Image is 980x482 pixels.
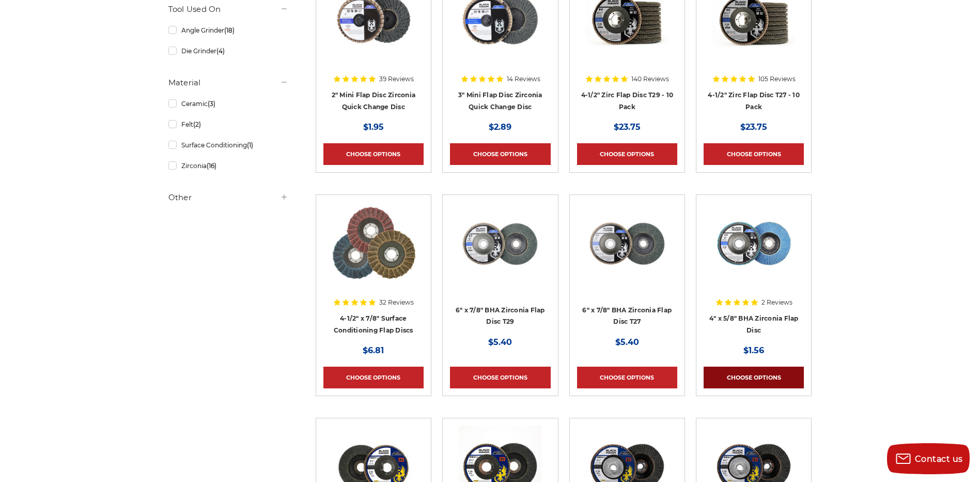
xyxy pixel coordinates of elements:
span: (4) [216,47,225,55]
span: $1.56 [743,345,764,355]
span: $6.81 [363,345,384,355]
a: 2" Mini Flap Disc Zirconia Quick Change Disc [332,91,416,111]
button: Contact us [887,443,970,474]
a: 4-1/2" Zirc Flap Disc T27 - 10 Pack [708,91,800,111]
img: Black Hawk 6 inch T29 coarse flap discs, 36 grit for efficient material removal [459,202,541,285]
a: Choose Options [577,367,677,388]
a: 6" x 7/8" BHA Zirconia Flap Disc T29 [456,306,545,326]
span: $23.75 [614,122,641,132]
img: Coarse 36 grit BHA Zirconia flap disc, 6-inch, flat T27 for aggressive material removal [586,202,668,285]
a: Felt [168,115,288,133]
img: 4-inch BHA Zirconia flap disc with 40 grit designed for aggressive metal sanding and grinding [712,202,795,285]
a: Angle Grinder [168,21,288,39]
a: 6" x 7/8" BHA Zirconia Flap Disc T27 [582,306,672,326]
span: (2) [193,120,201,128]
a: 4-1/2" x 7/8" Surface Conditioning Flap Discs [334,314,413,334]
span: $5.40 [615,337,639,347]
a: Choose Options [323,143,424,165]
img: Scotch brite flap discs [331,202,416,285]
span: 14 Reviews [507,76,540,82]
a: Ceramic [168,95,288,113]
a: 4" x 5/8" BHA Zirconia Flap Disc [709,314,799,334]
a: 4-inch BHA Zirconia flap disc with 40 grit designed for aggressive metal sanding and grinding [704,202,804,303]
a: Choose Options [577,143,677,165]
span: $2.89 [489,122,511,132]
h5: Tool Used On [168,3,288,16]
h5: Material [168,77,288,89]
a: Scotch brite flap discs [323,202,424,303]
a: Black Hawk 6 inch T29 coarse flap discs, 36 grit for efficient material removal [450,202,550,303]
a: Zirconia [168,157,288,175]
span: 32 Reviews [379,299,414,306]
span: (16) [207,162,216,170]
a: 4-1/2" Zirc Flap Disc T29 - 10 Pack [581,91,674,111]
a: Surface Conditioning [168,136,288,154]
a: Choose Options [450,143,550,165]
a: Choose Options [323,367,424,388]
span: $1.95 [363,122,384,132]
span: $5.40 [488,337,512,347]
span: (18) [224,26,235,34]
a: Choose Options [704,143,804,165]
span: 140 Reviews [631,76,669,82]
a: Coarse 36 grit BHA Zirconia flap disc, 6-inch, flat T27 for aggressive material removal [577,202,677,303]
span: 105 Reviews [758,76,796,82]
span: 39 Reviews [379,76,414,82]
span: 2 Reviews [761,299,792,306]
span: (1) [247,141,253,149]
a: Choose Options [704,367,804,388]
h5: Other [168,191,288,204]
span: $23.75 [740,122,767,132]
a: Die Grinder [168,42,288,60]
a: Choose Options [450,367,550,388]
span: (3) [208,100,215,108]
span: Contact us [915,454,963,464]
a: 3" Mini Flap Disc Zirconia Quick Change Disc [458,91,542,111]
